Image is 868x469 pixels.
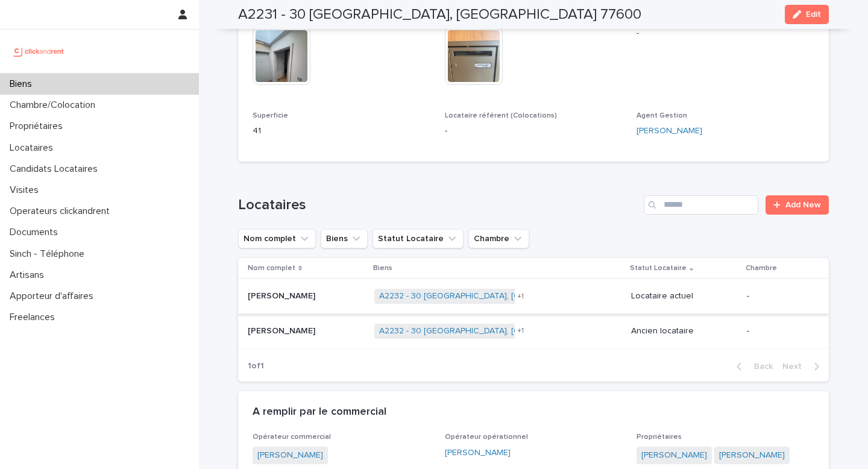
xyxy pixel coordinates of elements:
p: Ancien locataire [631,326,737,336]
tr: [PERSON_NAME][PERSON_NAME] A2232 - 30 [GEOGRAPHIC_DATA], [GEOGRAPHIC_DATA] 77600 +1Locataire actuel- [238,279,829,314]
p: - [747,326,810,336]
p: [PERSON_NAME] [248,324,318,336]
a: [PERSON_NAME] [637,125,702,137]
p: Statut Locataire [630,262,687,275]
p: Freelances [5,312,64,323]
p: 1 of 1 [238,351,274,381]
p: Operateurs clickandrent [5,206,119,217]
p: 41 [253,125,430,137]
button: Next [778,361,829,372]
p: Locataires [5,142,63,154]
span: Locataire référent (Colocations) [445,112,557,119]
a: [PERSON_NAME] [641,449,707,462]
a: A2232 - 30 [GEOGRAPHIC_DATA], [GEOGRAPHIC_DATA] 77600 [379,291,623,301]
button: Chambre [468,229,529,248]
h1: Locataires [238,197,639,214]
button: Statut Locataire [373,229,464,248]
p: [PERSON_NAME] [248,289,318,301]
button: Edit [785,5,829,24]
span: Agent Gestion [637,112,687,119]
span: Add New [785,201,821,209]
p: Biens [373,262,392,275]
span: Opérateur commercial [253,433,331,441]
button: Biens [321,229,368,248]
span: + 1 [517,293,524,300]
p: Candidats Locataires [5,163,107,175]
span: Opérateur opérationnel [445,433,528,441]
p: Chambre [746,262,777,275]
a: [PERSON_NAME] [445,447,511,459]
p: Sinch - Téléphone [5,248,94,260]
p: Biens [5,78,42,90]
span: Superficie [253,112,288,119]
button: Back [727,361,778,372]
p: - [445,125,623,137]
p: - [747,291,810,301]
h2: A remplir par le commercial [253,406,386,419]
input: Search [644,195,758,215]
span: + 1 [517,327,524,335]
p: Visites [5,184,48,196]
a: [PERSON_NAME] [257,449,323,462]
p: Documents [5,227,68,238]
a: A2232 - 30 [GEOGRAPHIC_DATA], [GEOGRAPHIC_DATA] 77600 [379,326,623,336]
p: - [637,27,814,40]
p: Apporteur d'affaires [5,291,103,302]
span: Next [782,362,809,371]
button: Nom complet [238,229,316,248]
a: Add New [766,195,829,215]
span: Edit [806,10,821,19]
a: [PERSON_NAME] [719,449,785,462]
p: Propriétaires [5,121,72,132]
span: Propriétaires [637,433,682,441]
tr: [PERSON_NAME][PERSON_NAME] A2232 - 30 [GEOGRAPHIC_DATA], [GEOGRAPHIC_DATA] 77600 +1Ancien locataire- [238,314,829,349]
p: Locataire actuel [631,291,737,301]
p: Nom complet [248,262,295,275]
p: Artisans [5,269,54,281]
p: Chambre/Colocation [5,99,105,111]
span: Back [747,362,773,371]
h2: A2231 - 30 [GEOGRAPHIC_DATA], [GEOGRAPHIC_DATA] 77600 [238,6,641,24]
img: UCB0brd3T0yccxBKYDjQ [10,39,68,63]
